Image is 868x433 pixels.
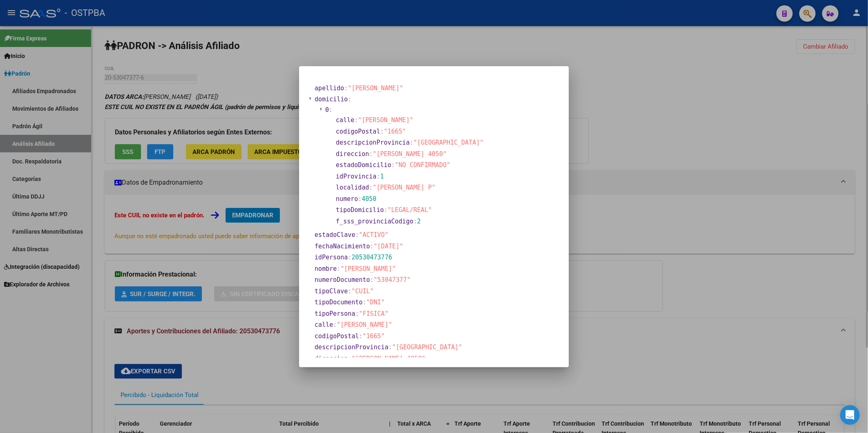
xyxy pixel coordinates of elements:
span: "FISICA" [359,310,388,317]
span: "[PERSON_NAME]" [337,321,392,328]
span: "[PERSON_NAME]" [348,85,403,92]
span: : [354,116,358,124]
span: numero [336,195,358,203]
span: 4050 [362,195,376,203]
span: nombre [315,265,337,272]
span: : [370,243,374,250]
span: : [380,128,384,135]
span: : [358,195,362,203]
span: : [376,173,380,180]
span: : [348,355,351,362]
span: 20530473776 [351,254,392,261]
span: : [333,321,337,328]
span: codigoPostal [315,333,359,340]
span: "LEGAL/REAL" [387,206,432,214]
span: 1 [380,173,384,180]
span: 2 [417,218,421,225]
span: estadoClave [315,231,355,239]
span: tipoPersona [315,310,355,317]
span: calle [315,321,333,328]
span: "[PERSON_NAME]" [358,116,413,124]
span: "[PERSON_NAME]" [340,265,396,272]
span: domicilio [315,96,348,103]
span: : [348,288,351,295]
span: calle [336,116,354,124]
span: tipoDomicilio [336,206,384,214]
span: : [355,310,359,317]
span: codigoPostal [336,128,380,135]
span: "[PERSON_NAME] P" [373,184,436,191]
span: "NO CONFIRMADO" [395,161,450,169]
span: direccion [336,150,369,158]
span: tipoDocumento [315,299,362,306]
span: numeroDocumento [315,276,370,283]
span: fechaNacimiento [315,243,370,250]
span: 0 [325,106,329,114]
span: : [355,231,359,239]
span: : [348,254,351,261]
span: apellido [315,85,344,92]
span: idPersona [315,254,348,261]
span: "1665" [362,333,385,340]
span: "[PERSON_NAME] 4050" [373,150,447,158]
span: "CUIL" [351,288,374,295]
span: : [359,333,362,340]
span: descripcionProvincia [315,344,389,351]
span: : [337,265,340,272]
span: : [329,106,333,114]
span: descripcionProvincia [336,139,410,146]
span: : [391,161,395,169]
span: tipoClave [315,288,348,295]
span: : [389,344,392,351]
span: : [362,299,366,306]
span: : [414,218,417,225]
span: : [369,150,373,158]
span: "DNI" [366,299,385,306]
span: "[GEOGRAPHIC_DATA]" [414,139,484,146]
span: : [369,184,373,191]
span: "1665" [384,128,406,135]
span: "53047377" [374,276,411,283]
span: localidad [336,184,369,191]
span: idProvincia [336,173,376,180]
span: estadoDomicilio [336,161,391,169]
span: : [344,85,348,92]
span: : [384,206,387,214]
span: : [410,139,414,146]
span: f_sss_provinciaCodigo [336,218,414,225]
div: Open Intercom Messenger [840,405,860,425]
span: "[DATE]" [374,243,403,250]
span: "[GEOGRAPHIC_DATA]" [392,344,463,351]
span: : [348,96,351,103]
span: direccion [315,355,348,362]
span: "ACTIVO" [359,231,388,239]
span: "[PERSON_NAME] 4050" [351,355,425,362]
span: : [370,276,374,283]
